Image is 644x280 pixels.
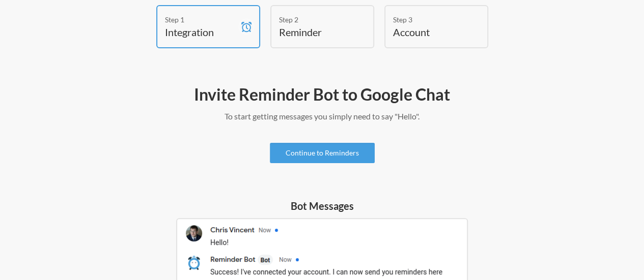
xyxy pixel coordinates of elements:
h4: Reminder [279,25,350,39]
div: Step 1 [165,14,236,25]
a: Continue to Reminders [270,143,375,163]
div: Step 3 [393,14,464,25]
p: To start getting messages you simply need to say "Hello". [31,110,613,122]
h5: Bot Messages [176,199,468,213]
h2: Invite Reminder Bot to Google Chat [31,84,613,105]
div: Step 2 [279,14,350,25]
h4: Integration [165,25,236,39]
h4: Account [393,25,464,39]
